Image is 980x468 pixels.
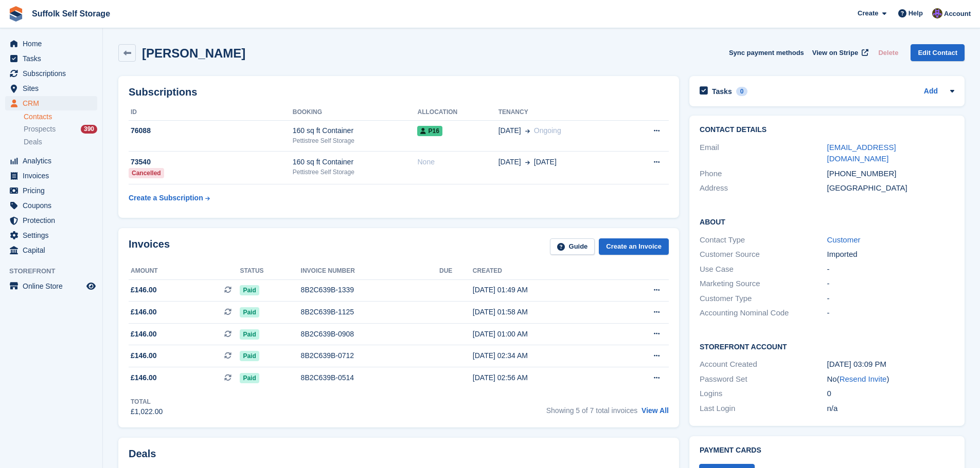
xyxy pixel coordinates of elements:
a: menu [5,96,97,110]
img: Emma [932,8,942,18]
a: View on Stripe [808,44,870,61]
div: Account Created [700,359,827,370]
h2: About [700,216,954,227]
span: Tasks [23,51,84,66]
span: Ongoing [534,126,561,135]
th: Invoice number [301,263,439,279]
span: £146.00 [131,329,157,340]
h2: Tasks [712,87,732,96]
span: Sites [23,81,84,96]
a: Contacts [24,112,97,122]
div: No [827,373,954,385]
div: 73540 [129,157,293,167]
div: Marketing Source [700,278,827,290]
a: menu [5,36,97,51]
a: Create an Invoice [599,238,669,255]
a: Edit Contact [911,44,965,61]
div: 390 [81,125,97,134]
div: 8B2C639B-1339 [301,285,439,295]
div: Use Case [700,264,827,275]
div: Contact Type [700,234,827,246]
div: Logins [700,388,827,400]
div: Pettistree Self Storage [293,136,418,145]
button: Sync payment methods [729,44,804,61]
div: [DATE] 01:58 AM [473,307,614,317]
div: Create a Subscription [129,193,203,203]
div: [DATE] 02:34 AM [473,350,614,361]
div: [PHONE_NUMBER] [827,168,954,180]
div: - [827,293,954,305]
a: menu [5,198,97,213]
span: P16 [417,126,442,136]
span: Help [908,8,923,18]
div: Phone [700,168,827,180]
div: 0 [827,388,954,400]
span: Create [858,8,878,18]
th: Due [439,263,473,279]
a: [EMAIL_ADDRESS][DOMAIN_NAME] [827,143,896,163]
a: Prospects 390 [24,124,97,135]
th: Status [240,263,300,279]
th: Booking [293,104,418,121]
span: [DATE] [498,125,521,136]
span: Paid [240,373,259,383]
span: [DATE] [534,157,557,167]
a: menu [5,51,97,66]
div: 8B2C639B-0908 [301,329,439,340]
span: Storefront [9,266,102,276]
span: Prospects [24,124,56,134]
a: menu [5,81,97,96]
h2: Contact Details [700,126,954,134]
div: - [827,278,954,290]
span: Showing 5 of 7 total invoices [546,406,637,415]
a: menu [5,213,97,228]
div: £1,022.00 [131,406,163,417]
span: Paid [240,285,259,295]
span: £146.00 [131,350,157,361]
div: Accounting Nominal Code [700,307,827,319]
th: Created [473,263,614,279]
div: Pettistree Self Storage [293,167,418,177]
span: Capital [23,243,84,257]
a: menu [5,279,97,293]
a: Resend Invite [840,375,887,383]
div: Address [700,182,827,194]
a: Add [924,86,938,98]
a: View All [642,406,669,415]
th: Amount [129,263,240,279]
span: Home [23,36,84,51]
h2: Storefront Account [700,341,954,351]
span: Protection [23,213,84,228]
div: Total [131,397,163,406]
button: Delete [874,44,902,61]
div: Cancelled [129,168,164,178]
img: stora-icon-8386f47178a22dfd0bd8f6a31ec36ba5ce8667c1dd55bd0f319d3a0aa187defe.svg [8,6,24,22]
h2: Payment cards [700,446,954,455]
th: ID [129,104,293,121]
span: Account [944,9,971,19]
span: Paid [240,329,259,340]
a: menu [5,66,97,81]
span: Paid [240,307,259,317]
span: £146.00 [131,372,157,383]
a: Guide [550,238,595,255]
div: - [827,307,954,319]
h2: Deals [129,448,156,460]
div: Password Set [700,373,827,385]
div: 0 [736,87,748,96]
span: Online Store [23,279,84,293]
a: menu [5,183,97,198]
span: Coupons [23,198,84,213]
div: Customer Source [700,249,827,260]
span: £146.00 [131,285,157,295]
div: [DATE] 01:00 AM [473,329,614,340]
span: Settings [23,228,84,242]
div: 160 sq ft Container [293,125,418,136]
span: View on Stripe [812,48,858,58]
a: Customer [827,235,861,244]
div: Last Login [700,403,827,415]
h2: Invoices [129,238,170,255]
span: £146.00 [131,307,157,317]
th: Allocation [417,104,498,121]
a: Suffolk Self Storage [28,5,114,22]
